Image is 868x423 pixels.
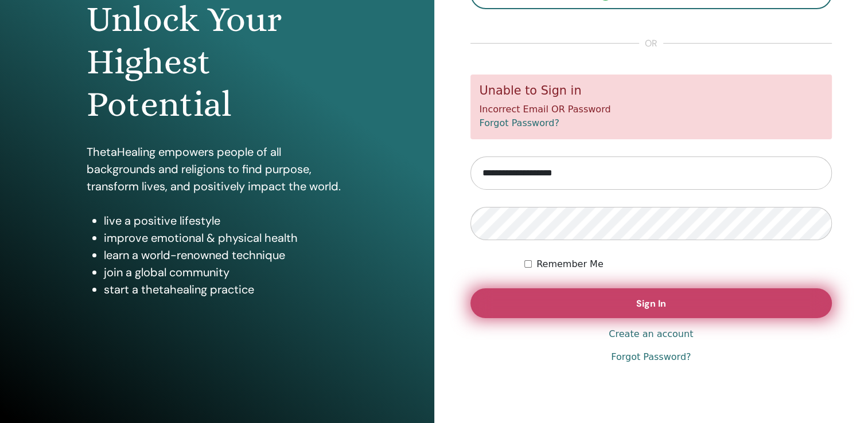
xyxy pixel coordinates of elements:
p: ThetaHealing empowers people of all backgrounds and religions to find purpose, transform lives, a... [87,143,347,195]
li: improve emotional & physical health [104,229,347,246]
li: join a global community [104,264,347,281]
span: or [639,37,663,50]
a: Create an account [609,327,693,341]
li: live a positive lifestyle [104,212,347,229]
li: learn a world-renowned technique [104,246,347,264]
span: Sign In [636,297,666,310]
div: Keep me authenticated indefinitely or until I manually logout [524,257,832,271]
li: start a thetahealing practice [104,281,347,298]
div: Incorrect Email OR Password [470,75,832,139]
a: Forgot Password? [611,350,691,364]
button: Sign In [470,288,832,318]
label: Remember Me [536,257,604,271]
h5: Unable to Sign in [480,84,823,98]
a: Forgot Password? [480,117,559,128]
